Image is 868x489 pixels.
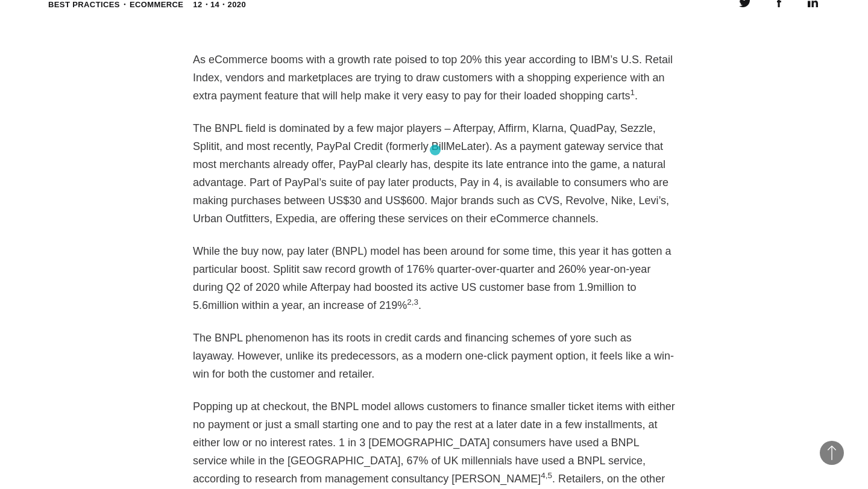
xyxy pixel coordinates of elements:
p: The BNPL phenomenon has its roots in credit cards and financing schemes of yore such as layaway. ... [193,329,675,383]
button: Back to Top [820,441,844,465]
p: As eCommerce booms with a growth rate poised to top 20% this year according to IBM’s U.S. Retail ... [193,51,675,105]
sup: 1 [630,88,635,97]
p: The BNPL field is dominated by a few major players – Afterpay, Affirm, Klarna, QuadPay, Sezzle, S... [193,119,675,228]
sup: 4,5 [541,471,552,480]
p: While the buy now, pay later (BNPL) model has been around for some time, this year it has gotten ... [193,242,675,314]
sup: 2,3 [407,297,418,307]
